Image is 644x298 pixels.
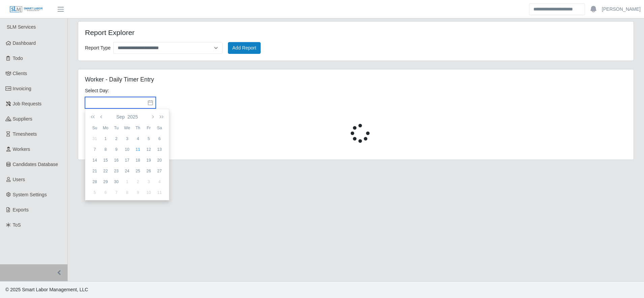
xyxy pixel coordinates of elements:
[143,176,154,187] td: 2025-10-03
[111,146,122,153] div: 9
[133,133,143,144] td: 2025-09-04
[89,166,100,176] td: 2025-09-21
[133,179,143,185] div: 2
[133,146,143,153] div: 11
[133,176,143,187] td: 2025-10-02
[154,157,165,163] div: 20
[133,144,143,155] td: 2025-09-11
[89,190,100,196] div: 5
[100,155,111,166] td: 2025-09-15
[100,136,111,142] div: 1
[122,133,133,144] td: 2025-09-03
[154,123,165,133] th: Sa
[154,166,165,176] td: 2025-09-27
[100,157,111,163] div: 15
[154,187,165,198] td: 2025-10-11
[85,87,109,94] label: Select Day:
[100,123,111,133] th: Mo
[122,146,133,153] div: 10
[89,155,100,166] td: 2025-09-14
[13,71,27,76] span: Clients
[89,157,100,163] div: 14
[85,43,111,53] label: Report Type
[154,144,165,155] td: 2025-09-13
[143,179,154,185] div: 3
[100,133,111,144] td: 2025-09-01
[111,176,122,187] td: 2025-09-30
[126,111,139,123] button: 2025
[111,190,122,196] div: 7
[100,166,111,176] td: 2025-09-22
[5,287,88,292] span: © 2025 Smart Labor Management, LLC
[154,155,165,166] td: 2025-09-20
[100,176,111,187] td: 2025-09-29
[133,187,143,198] td: 2025-10-09
[122,144,133,155] td: 2025-09-10
[111,155,122,166] td: 2025-09-16
[143,146,154,153] div: 12
[100,187,111,198] td: 2025-10-06
[122,136,133,142] div: 3
[100,146,111,153] div: 8
[85,28,305,37] h4: Report Explorer
[228,42,261,54] button: Add Report
[133,155,143,166] td: 2025-09-18
[13,116,32,122] span: Suppliers
[115,111,126,123] button: Sep
[111,123,122,133] th: Tu
[529,3,585,15] input: Search
[154,190,165,196] div: 11
[122,187,133,198] td: 2025-10-08
[89,146,100,153] div: 7
[111,157,122,163] div: 16
[143,166,154,176] td: 2025-09-26
[13,177,25,182] span: Users
[602,6,641,13] a: [PERSON_NAME]
[100,168,111,174] div: 22
[143,123,154,133] th: Fr
[13,222,21,228] span: ToS
[133,136,143,142] div: 4
[122,190,133,196] div: 8
[13,207,29,212] span: Exports
[13,131,37,137] span: Timesheets
[111,187,122,198] td: 2025-10-07
[13,192,47,197] span: System Settings
[100,144,111,155] td: 2025-09-08
[154,133,165,144] td: 2025-09-06
[111,166,122,176] td: 2025-09-23
[154,168,165,174] div: 27
[133,168,143,174] div: 25
[13,56,23,61] span: Todo
[154,176,165,187] td: 2025-10-04
[111,144,122,155] td: 2025-09-09
[133,166,143,176] td: 2025-09-25
[122,157,133,163] div: 17
[13,86,31,91] span: Invoicing
[89,136,100,142] div: 31
[143,144,154,155] td: 2025-09-12
[133,190,143,196] div: 9
[100,190,111,196] div: 6
[122,179,133,185] div: 1
[13,162,58,167] span: Candidates Database
[154,179,165,185] div: 4
[122,166,133,176] td: 2025-09-24
[89,144,100,155] td: 2025-09-07
[154,136,165,142] div: 6
[143,187,154,198] td: 2025-10-10
[133,157,143,163] div: 18
[89,176,100,187] td: 2025-09-28
[89,133,100,144] td: 2025-08-31
[143,168,154,174] div: 26
[133,123,143,133] th: Th
[143,157,154,163] div: 19
[122,155,133,166] td: 2025-09-17
[89,123,100,133] th: Su
[122,176,133,187] td: 2025-10-01
[89,168,100,174] div: 21
[89,179,100,185] div: 28
[122,123,133,133] th: We
[89,187,100,198] td: 2025-10-05
[111,133,122,144] td: 2025-09-02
